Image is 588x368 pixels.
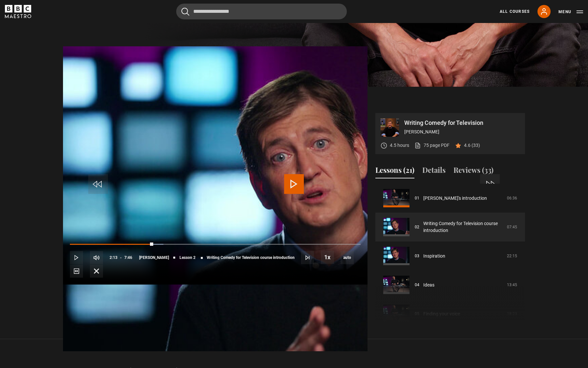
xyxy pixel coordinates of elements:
div: Current quality: 1080p [341,251,354,264]
p: 4.6 (33) [464,142,480,149]
div: Progress Bar [70,244,361,245]
button: Play [70,251,83,264]
button: Details [422,165,446,178]
a: 75 page PDF [414,142,450,149]
video-js: Video Player [63,113,367,285]
a: All Courses [500,9,530,14]
span: Writing Comedy for Television course introduction [207,256,295,260]
button: Reviews (33) [453,165,493,178]
span: 2:13 [110,252,117,264]
p: [PERSON_NAME] [404,128,520,135]
button: Submit the search query [181,8,189,16]
input: Search [176,4,347,19]
button: Next Lesson [301,251,314,264]
button: Mute [90,251,103,264]
span: 7:46 [124,252,132,264]
button: Playback Rate [321,251,334,264]
a: Ideas [423,282,434,288]
svg: BBC Maestro [5,5,31,18]
button: Toggle navigation [558,9,583,15]
p: 4.5 hours [390,142,409,149]
p: Writing Comedy for Television [404,120,520,126]
a: Writing Comedy for Television course introduction [423,220,503,234]
span: - [120,255,122,260]
button: Captions [70,264,83,278]
a: Inspiration [423,253,445,260]
span: auto [341,251,354,264]
button: Fullscreen [90,264,103,278]
a: [PERSON_NAME]'s introduction [423,195,487,202]
span: Lesson 2 [179,256,196,260]
button: Lessons (21) [375,165,414,178]
span: [PERSON_NAME] [139,256,169,260]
